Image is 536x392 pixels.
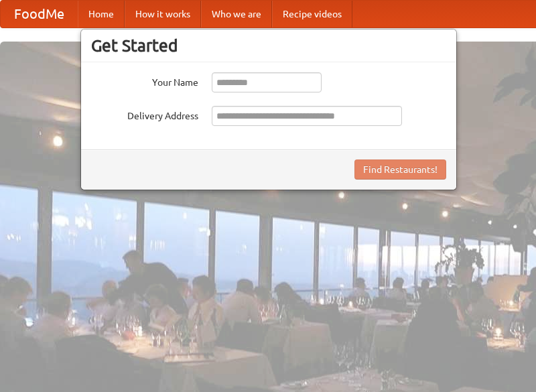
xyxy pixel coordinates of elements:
h3: Get Started [91,36,446,56]
a: FoodMe [1,1,78,27]
a: Home [78,1,125,27]
a: Who we are [201,1,272,27]
label: Delivery Address [91,106,198,123]
label: Your Name [91,72,198,89]
a: Recipe videos [272,1,352,27]
button: Find Restaurants! [354,159,446,180]
a: How it works [125,1,201,27]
